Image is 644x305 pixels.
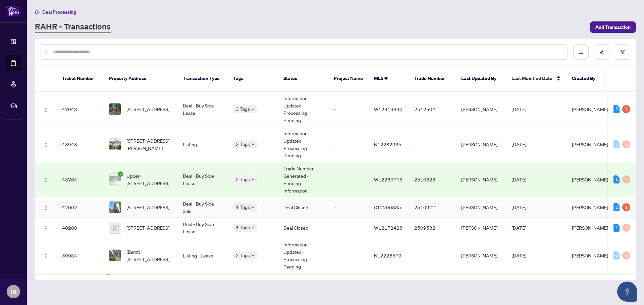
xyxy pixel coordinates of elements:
button: Logo [41,202,51,213]
td: - [328,197,369,218]
div: 0 [622,140,630,148]
td: Listing - Lease [177,238,228,273]
span: N12228579 [374,252,401,258]
button: Add Transaction [590,21,636,33]
span: 2 Tags [236,251,250,259]
div: 1 [613,224,620,232]
td: Deal - Buy Side Sale [177,197,228,218]
th: Trade Number [409,66,456,92]
th: Ticket Number [57,66,104,92]
span: [STREET_ADDRESS][PERSON_NAME] [126,137,172,152]
span: 4 Tags [236,224,250,231]
button: filter [615,44,630,60]
button: Logo [41,104,51,115]
th: Project Name [328,66,369,92]
img: Logo [43,205,49,211]
span: [STREET_ADDRESS] [126,105,169,113]
td: Information Updated - Processing Pending [278,92,328,127]
td: [PERSON_NAME] [456,92,506,127]
div: 1 [613,175,620,183]
td: 2512504 [409,92,456,127]
span: down [251,226,255,229]
span: [PERSON_NAME] [572,225,608,231]
span: W12313890 [374,106,402,112]
td: Deal Closed [278,218,328,238]
td: Listing [177,127,228,162]
div: 0 [622,251,630,259]
span: N12282935 [374,141,401,147]
td: - [409,238,456,273]
td: Deal - Buy Side Lease [177,162,228,197]
span: [DATE] [512,176,526,182]
th: MLS # [369,66,409,92]
span: edit [599,50,604,54]
td: [PERSON_NAME] [456,162,506,197]
td: 2510977 [409,197,456,218]
th: Tags [228,66,278,92]
td: - [328,238,369,273]
th: Created By [567,66,607,92]
td: [PERSON_NAME] [456,197,506,218]
span: 2 Tags [236,140,250,148]
td: 39954 [57,238,104,273]
img: thumbnail-img [109,250,121,261]
span: [DATE] [512,225,526,231]
div: 0 [613,140,620,148]
span: down [251,107,255,111]
button: Logo [41,222,51,233]
span: Last Modified Date [512,75,552,82]
th: Property Address [104,66,177,92]
button: Logo [41,174,51,185]
div: 5 [613,105,620,113]
div: 0 [622,224,630,232]
span: Add Transaction [595,22,631,32]
img: thumbnail-img [109,103,121,115]
div: 2 [613,203,620,211]
img: Logo [43,107,49,112]
span: [DATE] [512,252,526,258]
td: 42062 [57,197,104,218]
th: Last Updated By [456,66,506,92]
span: 3 Tags [236,105,250,113]
span: home [35,10,40,14]
th: Transaction Type [177,66,228,92]
span: down [251,178,255,181]
img: Logo [43,253,49,259]
td: Information Updated - Processing Pending [278,238,328,273]
button: Logo [41,139,51,150]
span: W12172428 [374,225,402,231]
span: down [251,254,255,257]
th: Last Modified Date [506,66,567,92]
span: [STREET_ADDRESS] [126,204,169,211]
div: 5 [622,105,630,113]
span: down [251,206,255,209]
td: 2509532 [409,218,456,238]
td: Information Updated - Processing Pending [278,127,328,162]
span: [PERSON_NAME] [572,252,608,258]
span: 2 Tags [236,175,250,183]
span: (Bsmt)-[STREET_ADDRESS] [126,248,172,263]
span: [PERSON_NAME] [572,141,608,147]
td: Deal - Buy Side Lease [177,218,228,238]
td: [PERSON_NAME] [456,238,506,273]
span: check-circle [106,274,111,279]
td: - [328,218,369,238]
img: thumbnail-img [109,222,121,233]
td: - [328,127,369,162]
td: Trade Number Generated - Pending Information [278,162,328,197]
td: - [328,162,369,197]
span: [PERSON_NAME] [572,106,608,112]
button: edit [594,44,609,60]
td: 40208 [57,218,104,238]
td: 47943 [57,92,104,127]
img: Logo [43,177,49,183]
th: Status [278,66,328,92]
img: logo [5,5,21,17]
td: [PERSON_NAME] [456,218,506,238]
td: Deal - Buy Side Lease [177,92,228,127]
span: down [251,143,255,146]
span: W12260775 [374,176,402,182]
td: 2510323 [409,162,456,197]
span: Upper-[STREET_ADDRESS] [126,172,172,187]
img: Logo [43,226,49,231]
